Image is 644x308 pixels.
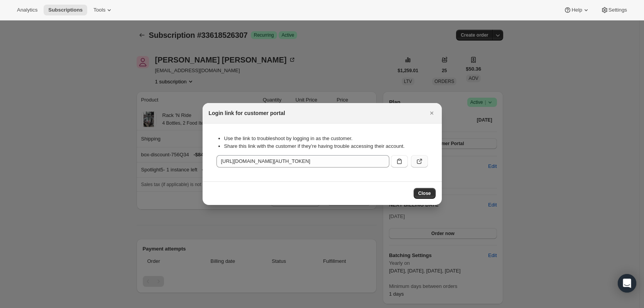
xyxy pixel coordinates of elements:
button: Help [559,5,594,15]
div: Open Intercom Messenger [618,274,636,293]
button: Subscriptions [44,5,87,15]
button: Analytics [12,5,42,15]
span: Settings [609,7,627,13]
span: Subscriptions [48,7,83,13]
span: Help [571,7,582,13]
button: Close [426,108,437,118]
span: Analytics [17,7,37,13]
button: Settings [596,5,632,15]
span: Tools [93,7,105,13]
h2: Login link for customer portal [209,109,285,117]
button: Tools [89,5,118,15]
li: Share this link with the customer if they’re having trouble accessing their account. [224,142,428,150]
li: Use the link to troubleshoot by logging in as the customer. [224,135,428,142]
button: Close [414,188,436,199]
span: Close [418,190,431,196]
